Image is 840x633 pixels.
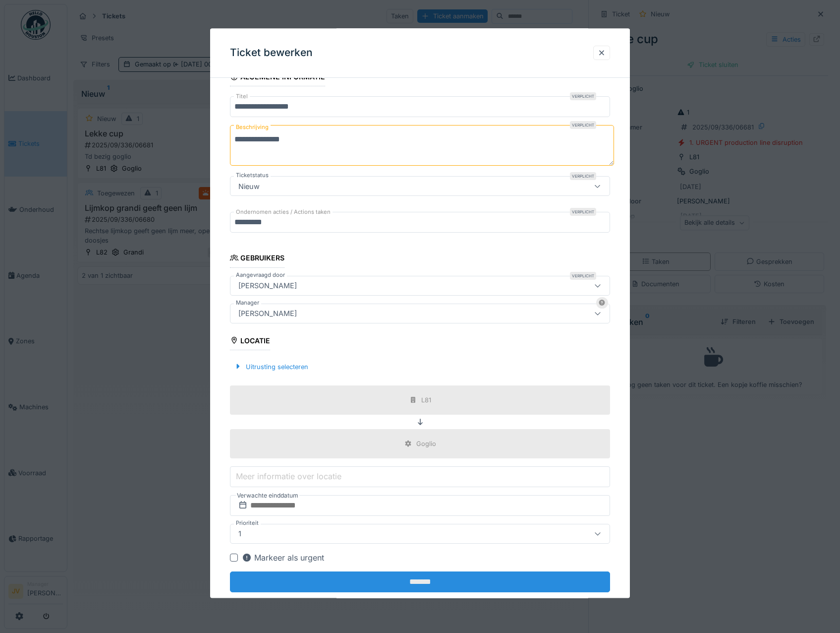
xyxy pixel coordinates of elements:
div: Verplicht [570,173,596,181]
div: Nieuw [234,181,264,192]
div: [PERSON_NAME] [234,280,301,291]
div: [PERSON_NAME] [234,308,301,319]
label: Aangevraagd door [234,271,287,279]
label: Titel [234,93,250,101]
label: Manager [234,299,261,307]
div: Algemene informatie [230,70,326,87]
div: Goglio [416,439,436,448]
label: Verwachte einddatum [236,490,299,501]
div: Verplicht [570,122,596,129]
div: Locatie [230,333,271,350]
div: Uitrusting selecteren [230,360,312,374]
label: Prioriteit [234,519,261,527]
label: Meer informatie over locatie [234,471,343,483]
div: 1 [234,528,245,539]
div: Gebruikers [230,251,285,268]
label: Ticketstatus [234,172,271,180]
div: Verplicht [570,208,596,216]
div: L81 [421,395,431,405]
div: Verplicht [570,93,596,101]
label: Beschrijving [234,122,271,134]
label: Ondernomen acties / Actions taken [234,208,333,217]
div: Markeer als urgent [242,552,324,564]
div: Verplicht [570,272,596,280]
h3: Ticket bewerken [230,47,313,59]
